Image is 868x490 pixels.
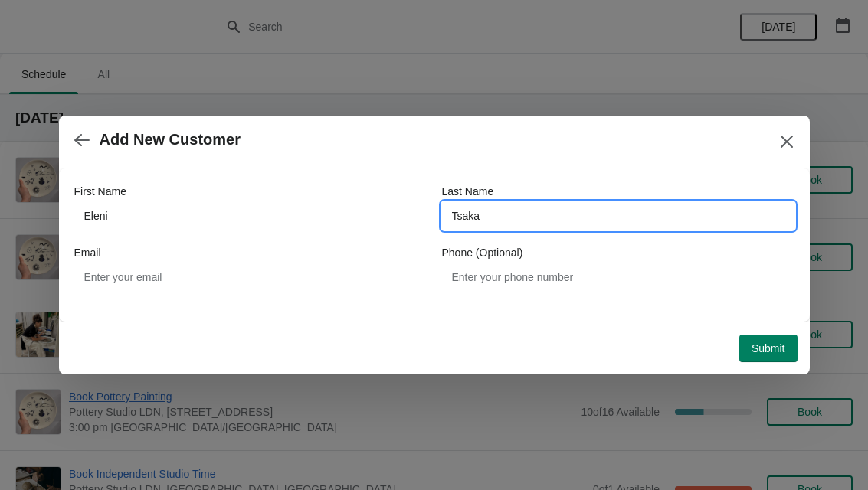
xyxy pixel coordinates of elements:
span: Submit [752,342,785,354]
label: Last Name [442,184,494,199]
input: John [74,202,427,230]
button: Submit [739,335,798,362]
h2: Add New Customer [100,131,241,149]
label: First Name [74,184,126,199]
input: Enter your email [74,263,427,291]
input: Smith [442,202,794,230]
label: Phone (Optional) [442,245,523,260]
input: Enter your phone number [442,263,794,291]
label: Email [74,245,101,260]
button: Close [773,128,801,155]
